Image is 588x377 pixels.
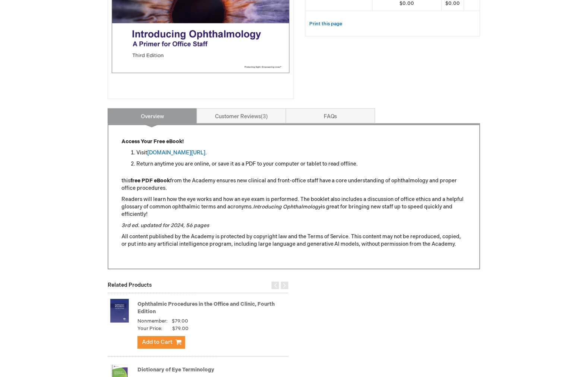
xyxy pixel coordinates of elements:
[309,19,342,29] a: Print this page
[137,336,185,349] button: Add to Cart
[142,339,173,346] span: Add to Cart
[121,177,467,192] p: this from the Academy ensures new clinical and front-office staff have a core understanding of op...
[172,318,188,324] span: $79.00
[108,296,132,326] img: Ophthalmic Procedures in the Office and Clinic, Fourth Edition
[108,282,152,289] strong: Related Products
[137,367,214,373] a: Dictionary of Eye Terminology
[253,204,321,210] em: Introducing Ophthalmology
[136,161,467,168] li: Return anytime you are online, or save it as a PDF to your computer or tablet to read offline.
[130,178,170,184] strong: free PDF eBook
[137,326,162,333] strong: Your Price:
[137,318,168,325] strong: Nonmember:
[137,301,275,315] a: Ophthalmic Procedures in the Office and Clinic, Fourth Edition
[136,150,467,157] li: Visit .
[286,109,375,123] a: FAQs
[164,326,189,333] span: $79.00
[121,196,467,219] p: Readers will learn how the eye works and how an eye exam is performed. The booklet also includes ...
[197,109,286,123] a: Customer Reviews3
[108,109,197,123] a: Overview
[281,282,288,289] div: Next
[147,150,205,156] a: [DOMAIN_NAME][URL]
[121,138,467,256] div: All content published by the Academy is protected by copyright law and the Terms of Service. This...
[261,113,268,120] span: 3
[121,139,184,145] strong: Access Your Free eBook!
[121,223,209,229] em: 3rd ed. updated for 2024, 56 pages
[272,282,279,289] div: Previous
